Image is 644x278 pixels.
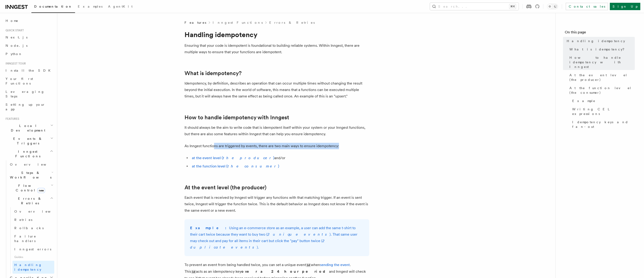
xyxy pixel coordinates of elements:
[12,216,54,224] a: Retries
[223,156,273,160] em: the producer
[4,135,54,147] button: Events & Triggers
[565,37,635,45] a: Handling idempotency
[4,147,54,160] button: Inngest Functions
[509,4,516,9] kbd: ⌘K
[4,33,54,41] a: Next.js
[192,156,274,160] a: at the event level (the producer)
[190,239,324,249] em: 2 duplicate events
[566,3,608,10] a: Contact sales
[227,164,278,168] em: the consumer
[8,181,54,194] button: Flow Controlnew
[6,69,53,72] span: Install the SDK
[184,194,369,214] p: Each event that is received by Inngest will trigger any functions with that matching trigger. If ...
[8,196,50,205] span: Errors & Retries
[12,261,54,274] a: Handling idempotency
[567,39,625,43] span: Handling idempotency
[14,263,42,271] span: Handling idempotency
[565,29,635,37] h4: On this page
[306,263,311,267] code: id
[241,269,329,274] strong: over a 24 hour period
[8,207,54,274] div: Errors & Retries
[4,122,54,135] button: Local Development
[4,149,50,158] span: Inngest Functions
[4,75,54,88] a: Your first Functions
[8,170,51,180] span: Steps & Workflows
[269,20,315,25] a: Errors & Retries
[184,20,206,25] span: Features
[4,136,50,146] span: Events & Triggers
[192,164,279,168] a: at the function level (the consumer)
[569,55,635,69] span: How to handle idempotency with Inngest
[14,218,32,222] span: Retries
[568,84,635,97] a: At the function level (the consumer)
[184,30,369,39] h1: Handling idempotency
[190,225,364,251] p: Using an e-commerce store as an example, a user can add the same t-shirt to their cart twice beca...
[12,245,54,253] a: Inngest errors
[108,5,133,8] span: AgentKit
[6,44,27,47] span: Node.js
[568,53,635,71] a: How to handle idempotency with Inngest
[569,73,635,82] span: At the event level (the producer)
[6,90,45,98] span: Leveraging Steps
[6,35,27,39] span: Next.js
[31,1,75,13] a: Documentation
[572,107,635,116] span: Writing CEL expressions
[6,18,18,23] span: Home
[4,17,54,25] a: Home
[12,253,54,261] span: Guides
[184,80,369,99] p: Idempotency, by definition, describes an operation that can occur multiple times without changing...
[34,5,72,8] span: Documentation
[430,3,519,10] button: Search...⌘K
[547,4,558,9] button: Toggle dark mode
[4,50,54,58] a: Python
[190,226,229,230] strong: Example:
[12,232,54,245] a: Failure handlers
[184,143,369,149] p: As Inngest functions are triggered by events, there are two main ways to ensure idempotency:
[4,29,24,32] span: Quick start
[10,163,57,166] span: Overview
[4,123,50,133] span: Local Development
[8,160,54,169] a: Overview
[4,66,54,75] a: Install the SDK
[572,120,635,129] span: Idempotency keys and fan-out
[570,118,635,131] a: Idempotency keys and fan-out
[4,100,54,113] a: Setting up your app
[8,194,54,207] button: Errors & Retries
[570,105,635,118] a: Writing CEL expressions
[12,224,54,232] a: Rollbacks
[6,77,33,85] span: Your first Functions
[12,207,54,216] a: Overview
[4,88,54,100] a: Leveraging Steps
[6,103,45,111] span: Setting up your app
[569,47,628,52] span: What is idempotency?
[105,1,135,12] a: AgentKit
[184,114,289,121] a: How to handle idempotency with Inngest
[184,42,369,55] p: Ensuring that your code is idempotent is foundational to building reliable systems. Within Innges...
[610,3,640,10] a: Sign Up
[191,270,196,274] code: id
[572,99,596,103] span: Example
[190,155,369,161] li: and/or
[4,117,19,121] span: Features
[568,71,635,84] a: At the event level (the producer)
[570,97,635,105] a: Example
[184,184,266,191] a: At the event level (the producer)
[8,169,54,181] button: Steps & Workflows
[569,86,635,95] span: At the function level (the consumer)
[14,234,36,243] span: Failure handlers
[267,232,330,237] em: 2 unique events
[14,226,44,230] span: Rollbacks
[37,188,45,193] span: new
[14,210,62,213] span: Overview
[4,41,54,50] a: Node.js
[78,5,103,8] span: Examples
[320,263,350,267] a: sending the event
[4,62,26,65] span: Inngest tour
[14,247,51,251] span: Inngest errors
[6,52,22,56] span: Python
[568,45,635,53] a: What is idempotency?
[8,183,51,193] span: Flow Control
[184,70,242,76] a: What is idempotency?
[75,1,105,12] a: Examples
[213,20,263,25] a: Inngest Functions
